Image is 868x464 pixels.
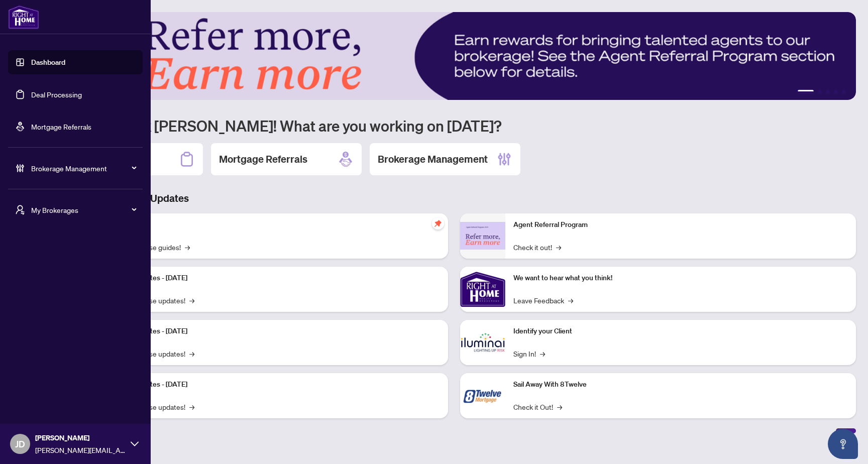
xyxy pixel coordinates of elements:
[460,267,505,312] img: We want to hear what you think!
[31,122,91,131] a: Mortgage Referrals
[798,90,814,94] button: 1
[556,242,561,253] span: →
[540,348,545,359] span: →
[185,242,190,253] span: →
[105,379,440,390] p: Platform Updates - [DATE]
[52,12,856,100] img: Slide 0
[31,204,136,215] span: My Brokerages
[378,152,488,166] h2: Brokerage Management
[15,205,25,215] span: user-switch
[513,348,545,359] a: Sign In!→
[15,437,25,451] span: JD
[31,58,65,67] a: Dashboard
[826,90,830,94] button: 3
[189,401,194,412] span: →
[568,295,573,306] span: →
[818,90,822,94] button: 2
[31,163,136,174] span: Brokerage Management
[513,295,573,306] a: Leave Feedback→
[189,295,194,306] span: →
[513,273,848,284] p: We want to hear what you think!
[219,152,307,166] h2: Mortgage Referrals
[105,219,440,230] p: Self-Help
[105,273,440,284] p: Platform Updates - [DATE]
[52,116,856,135] h1: Welcome back [PERSON_NAME]! What are you working on [DATE]?
[189,348,194,359] span: →
[35,432,126,443] span: [PERSON_NAME]
[513,219,848,230] p: Agent Referral Program
[31,90,82,99] a: Deal Processing
[834,90,838,94] button: 4
[828,429,858,459] button: Open asap
[105,326,440,337] p: Platform Updates - [DATE]
[513,401,562,412] a: Check it Out!→
[513,379,848,390] p: Sail Away With 8Twelve
[52,191,856,205] h3: Brokerage & Industry Updates
[8,5,39,29] img: logo
[432,217,444,229] span: pushpin
[842,90,846,94] button: 5
[460,320,505,365] img: Identify your Client
[557,401,562,412] span: →
[35,444,126,455] span: [PERSON_NAME][EMAIL_ADDRESS][PERSON_NAME][DOMAIN_NAME]
[460,222,505,250] img: Agent Referral Program
[513,242,561,253] a: Check it out!→
[460,373,505,418] img: Sail Away With 8Twelve
[513,326,848,337] p: Identify your Client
